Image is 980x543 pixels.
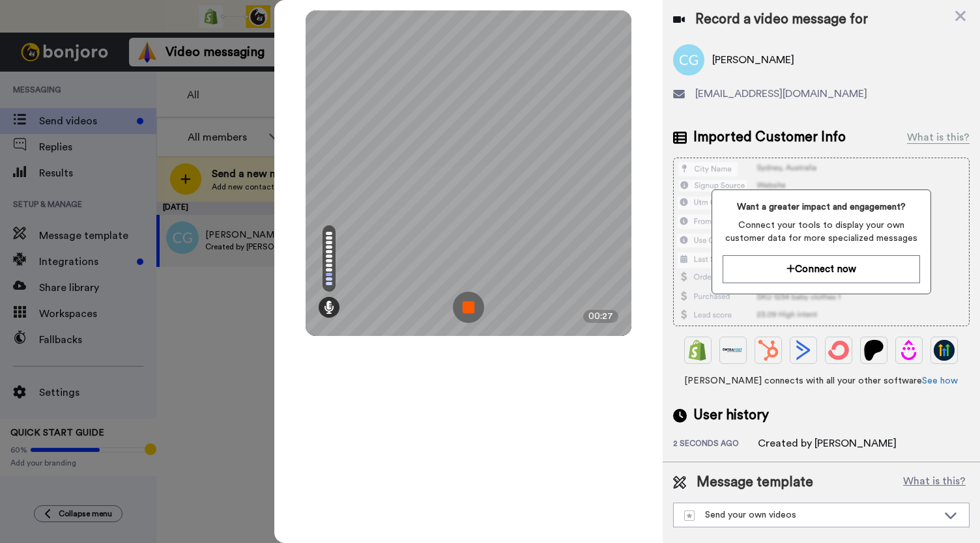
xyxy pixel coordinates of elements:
[907,130,970,145] div: What is this?
[697,473,813,492] span: Message template
[793,340,814,361] img: ActiveCampaign
[684,510,695,521] img: demo-template.svg
[673,438,758,451] div: 2 seconds ago
[934,340,955,361] img: GoHighLevel
[758,340,779,361] img: Hubspot
[723,219,920,245] span: Connect your tools to display your own customer data for more specialized messages
[687,340,708,361] img: Shopify
[453,292,484,323] img: ic_record_stop.svg
[899,340,919,361] img: Drip
[863,340,884,361] img: Patreon
[723,201,920,214] span: Want a greater impact and engagement?
[673,374,970,387] span: [PERSON_NAME] connects with all your other software
[583,310,618,323] div: 00:27
[684,508,938,522] div: Send your own videos
[693,406,769,425] span: User history
[693,128,846,147] span: Imported Customer Info
[723,255,920,283] button: Connect now
[899,473,970,492] button: What is this?
[828,340,849,361] img: ConvertKit
[922,376,958,385] a: See how
[723,340,743,361] img: Ontraport
[758,436,897,451] div: Created by [PERSON_NAME]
